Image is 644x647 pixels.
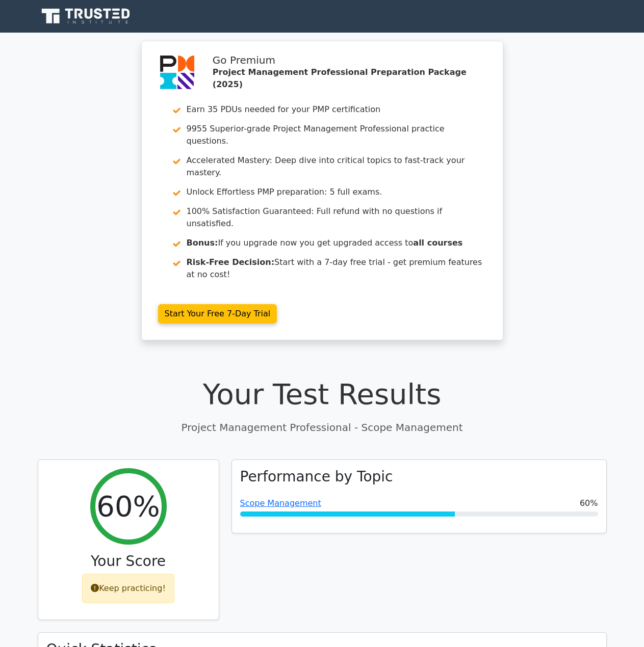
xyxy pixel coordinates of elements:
h3: Your Score [46,553,211,570]
p: Project Management Professional - Scope Management [38,420,607,435]
h1: Your Test Results [38,377,607,411]
div: Keep practicing! [82,574,174,603]
a: Start Your Free 7-Day Trial [158,304,277,323]
a: Scope Management [240,498,321,508]
span: 60% [580,497,598,509]
h3: Performance by Topic [240,468,393,486]
h2: 60% [96,489,160,523]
